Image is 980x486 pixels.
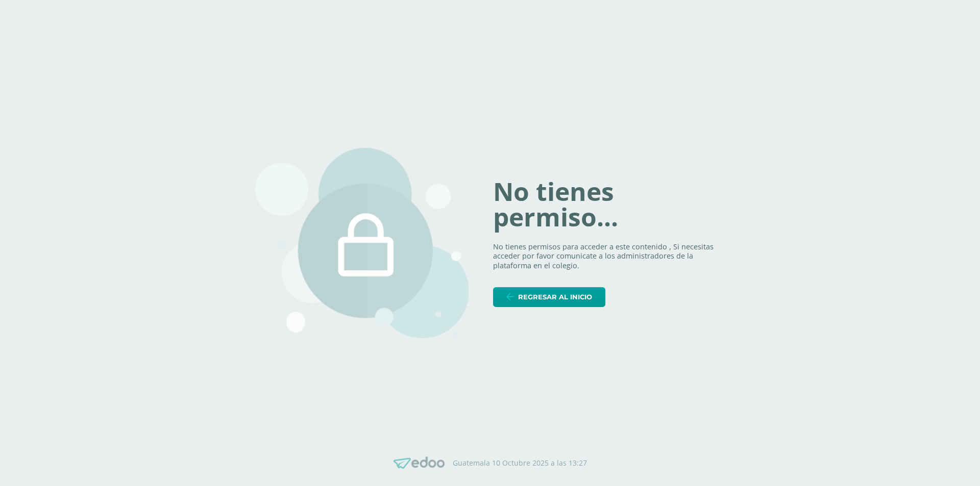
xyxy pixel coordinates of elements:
[255,148,469,339] img: 403.png
[493,242,725,271] p: No tienes permisos para acceder a este contenido , Si necesitas acceder por favor comunicate a lo...
[518,288,592,306] span: Regresar al inicio
[493,179,725,229] h1: No tienes permiso...
[394,456,445,469] img: Edoo
[453,458,587,468] p: Guatemala 10 Octubre 2025 a las 13:27
[493,287,605,307] a: Regresar al inicio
